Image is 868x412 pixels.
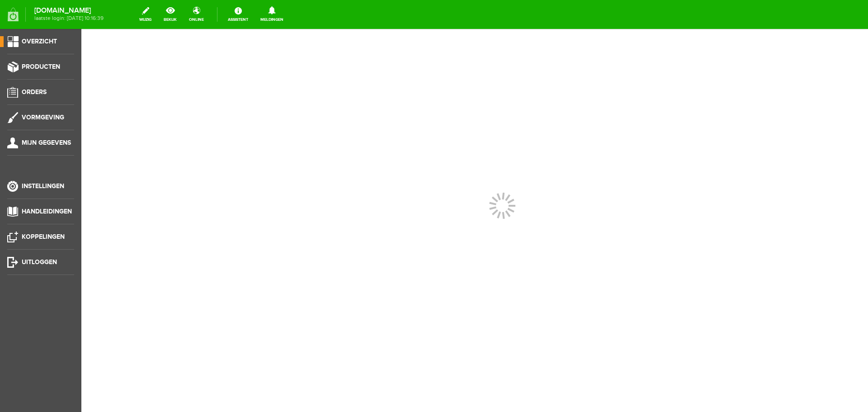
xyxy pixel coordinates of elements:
span: Uitloggen [22,258,57,266]
span: Handleidingen [22,208,72,215]
span: Instellingen [22,182,64,190]
a: bekijk [158,5,182,24]
span: Orders [22,88,47,96]
a: wijzig [134,5,157,24]
a: Meldingen [255,5,289,24]
a: Assistent [222,5,254,24]
span: Vormgeving [22,114,64,121]
span: Mijn gegevens [22,139,71,147]
span: Koppelingen [22,233,65,241]
span: Overzicht [22,38,57,45]
strong: [DOMAIN_NAME] [34,8,104,13]
span: Producten [22,63,60,71]
a: online [184,5,209,24]
span: laatste login: [DATE] 10:16:39 [34,16,104,21]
